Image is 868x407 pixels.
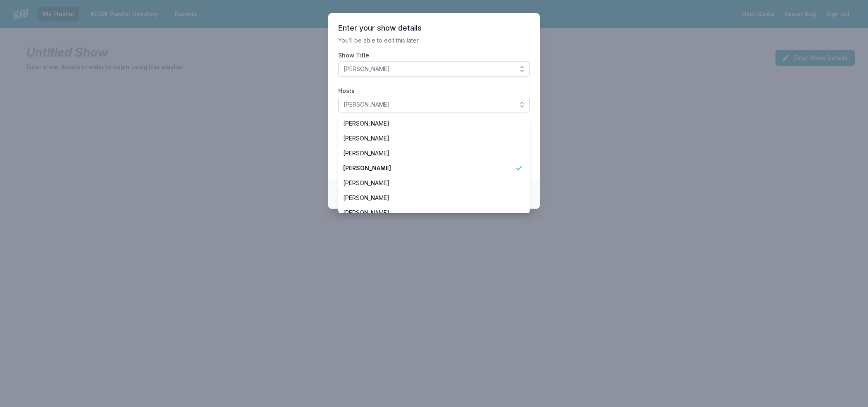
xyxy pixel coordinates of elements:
[344,65,513,73] span: [PERSON_NAME]
[338,87,530,95] label: Hosts
[343,164,515,172] span: [PERSON_NAME]
[343,119,515,128] span: [PERSON_NAME]
[338,23,530,33] header: Enter your show details
[343,179,515,187] span: [PERSON_NAME]
[338,36,530,45] p: You’ll be able to edit this later.
[338,61,530,77] button: [PERSON_NAME]
[343,194,515,202] span: [PERSON_NAME]
[338,51,530,60] label: Show Title
[343,134,515,143] span: [PERSON_NAME]
[344,100,513,109] span: [PERSON_NAME]
[338,97,530,112] button: [PERSON_NAME]
[343,149,515,157] span: [PERSON_NAME]
[343,209,515,217] span: [PERSON_NAME]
